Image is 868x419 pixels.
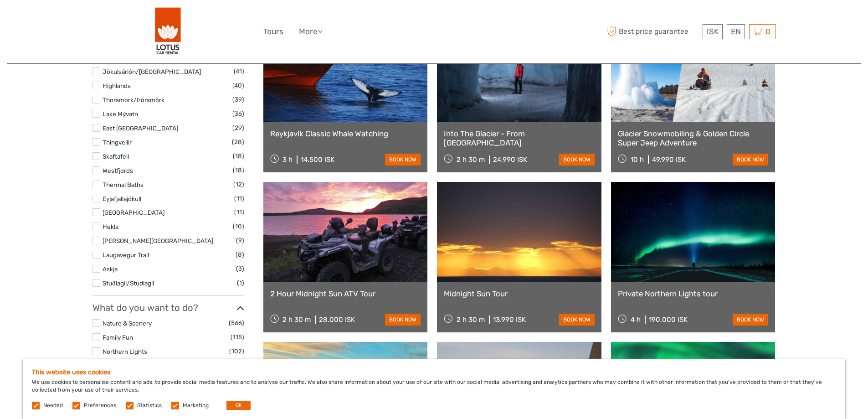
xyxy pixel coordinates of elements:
span: (41) [234,66,244,77]
img: 443-e2bd2384-01f0-477a-b1bf-f993e7f52e7d_logo_big.png [155,7,181,57]
a: [GEOGRAPHIC_DATA] [103,209,164,216]
span: (102) [229,346,244,357]
div: 24.990 ISK [493,155,527,164]
span: (115) [231,332,244,342]
label: Needed [43,402,63,409]
span: (566) [229,318,244,328]
a: Reykjavík Classic Whale Watching [270,129,421,138]
span: (10) [233,221,244,232]
span: 3 h [282,155,293,164]
span: 4 h [631,316,641,324]
div: 190.000 ISK [649,316,688,324]
a: 2 Hour Midnight Sun ATV Tour [270,289,421,298]
a: book now [559,314,595,326]
label: Preferences [84,402,116,409]
label: Marketing [183,402,209,409]
label: Statistics [137,402,162,409]
a: Hekla [103,223,118,230]
a: Askja [103,265,118,273]
span: (8) [236,249,244,260]
span: Best price guarantee [605,24,700,39]
span: (36) [232,109,244,119]
a: Westfjords [103,167,133,174]
span: (12) [233,179,244,190]
a: Into The Glacier - From [GEOGRAPHIC_DATA] [444,129,595,148]
a: Eyjafjallajökull [103,195,141,202]
a: book now [385,314,421,326]
div: EN [727,24,745,39]
button: OK [226,401,251,410]
span: (11) [234,193,244,204]
a: Private Northern Lights tour [618,289,769,298]
a: Laugavegur Trail [103,251,149,259]
span: (18) [233,151,244,161]
span: ISK [707,27,719,36]
a: Skaftafell [103,153,129,160]
a: East [GEOGRAPHIC_DATA] [103,124,178,132]
span: (1) [237,278,244,288]
div: 13.990 ISK [493,316,526,324]
span: 0 [764,27,772,36]
div: 49.990 ISK [652,155,686,164]
a: book now [385,154,421,166]
span: (40) [232,80,244,91]
a: Jökulsárlón/[GEOGRAPHIC_DATA] [103,68,201,75]
span: 2 h 30 m [282,316,311,324]
span: (3) [236,264,244,274]
h3: What do you want to do? [92,302,244,313]
a: Midnight Sun Tour [444,289,595,298]
a: Thingvellir [103,139,132,146]
a: Tours [263,25,283,38]
span: (9) [236,235,244,246]
span: 10 h [631,155,644,164]
span: (29) [232,123,244,133]
a: Lake Mývatn [103,110,138,118]
a: More [299,25,323,38]
a: Highlands [103,82,131,89]
a: book now [733,154,768,166]
span: (11) [234,207,244,217]
a: Northern Lights [103,348,147,355]
a: Stuðlagil/Studlagil [103,279,154,287]
span: 2 h 30 m [457,316,485,324]
a: Thermal Baths [103,181,144,188]
div: 28.000 ISK [319,316,355,324]
a: Family Fun [103,334,133,341]
a: Thorsmork/Þórsmörk [103,96,164,103]
div: 14.500 ISK [301,155,334,164]
span: (18) [233,165,244,176]
span: (28) [232,137,244,147]
a: Nature & Scenery [103,320,152,327]
span: (39) [232,94,244,105]
a: [PERSON_NAME][GEOGRAPHIC_DATA] [103,237,213,244]
div: We use cookies to personalise content and ads, to provide social media features and to analyse ou... [23,359,845,419]
span: 2 h 30 m [457,155,485,164]
a: Glacier Snowmobiling & Golden Circle Super Jeep Adventure [618,129,769,148]
a: book now [559,154,595,166]
h5: This website uses cookies [32,368,836,376]
a: book now [733,314,768,326]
